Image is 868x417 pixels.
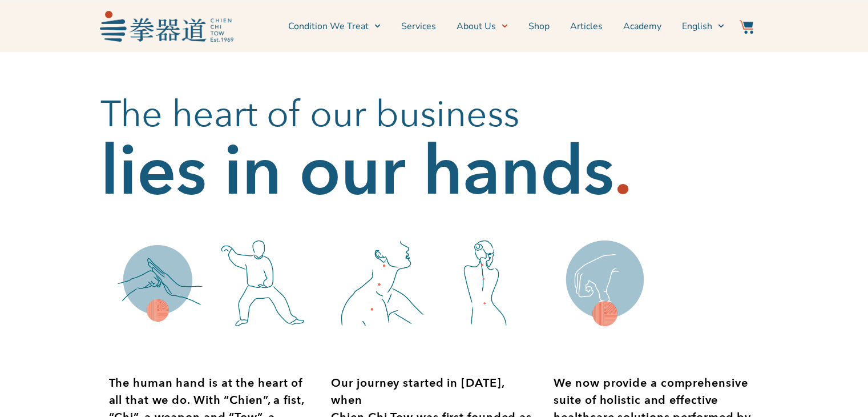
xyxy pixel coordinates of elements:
h2: lies in our hands [100,149,614,195]
a: Academy [623,12,661,41]
a: English [682,12,724,41]
span: English [682,19,712,33]
img: Website Icon-03 [740,20,753,34]
a: Services [401,12,436,41]
a: Shop [528,12,550,41]
a: About Us [457,12,508,41]
a: Condition We Treat [288,12,381,41]
a: Articles [570,12,603,41]
h2: The heart of our business [100,92,768,138]
nav: Menu [239,12,724,41]
h2: . [614,149,632,195]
